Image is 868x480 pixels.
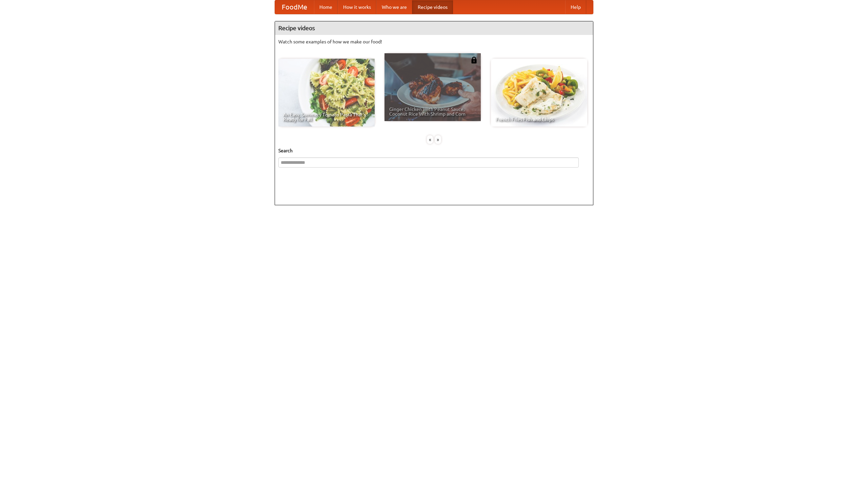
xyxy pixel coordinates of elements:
[275,0,314,14] a: FoodMe
[471,57,477,63] img: 483408.png
[314,0,338,14] a: Home
[278,59,375,127] a: An Easy, Summery Tomato Pasta That's Ready for Fall
[427,135,433,144] div: «
[491,59,587,127] a: French Fries Fish and Chips
[278,147,590,154] h5: Search
[338,0,376,14] a: How it works
[278,38,590,45] p: Watch some examples of how we make our food!
[412,0,453,14] a: Recipe videos
[565,0,586,14] a: Help
[283,112,370,122] span: An Easy, Summery Tomato Pasta That's Ready for Fall
[435,135,441,144] div: »
[275,21,593,35] h4: Recipe videos
[496,117,583,122] span: French Fries Fish and Chips
[376,0,412,14] a: Who we are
